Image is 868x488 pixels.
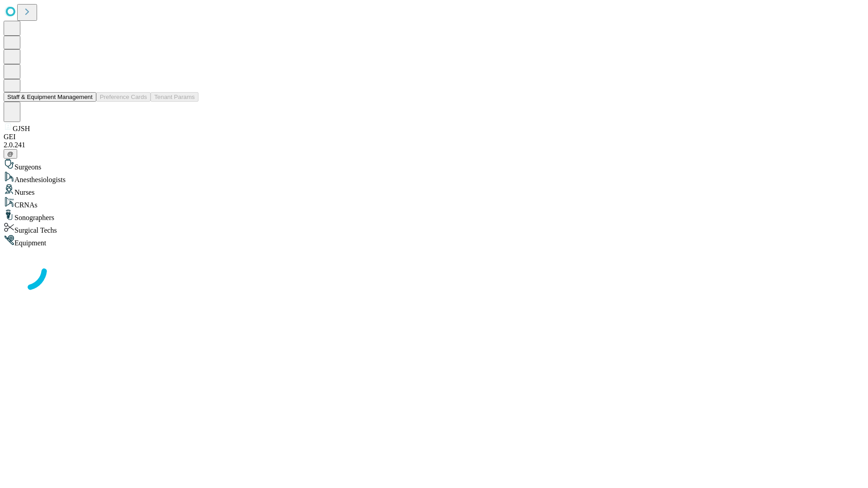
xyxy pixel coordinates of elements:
[4,92,96,102] button: Staff & Equipment Management
[151,92,198,102] button: Tenant Params
[4,197,864,209] div: CRNAs
[13,125,30,132] span: GJSH
[96,92,151,102] button: Preference Cards
[4,209,864,222] div: Sonographers
[4,133,864,141] div: GEI
[4,222,864,235] div: Surgical Techs
[4,141,864,149] div: 2.0.241
[4,184,864,197] div: Nurses
[4,149,17,159] button: @
[4,235,864,247] div: Equipment
[7,150,14,157] span: @
[4,171,864,184] div: Anesthesiologists
[4,159,864,171] div: Surgeons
